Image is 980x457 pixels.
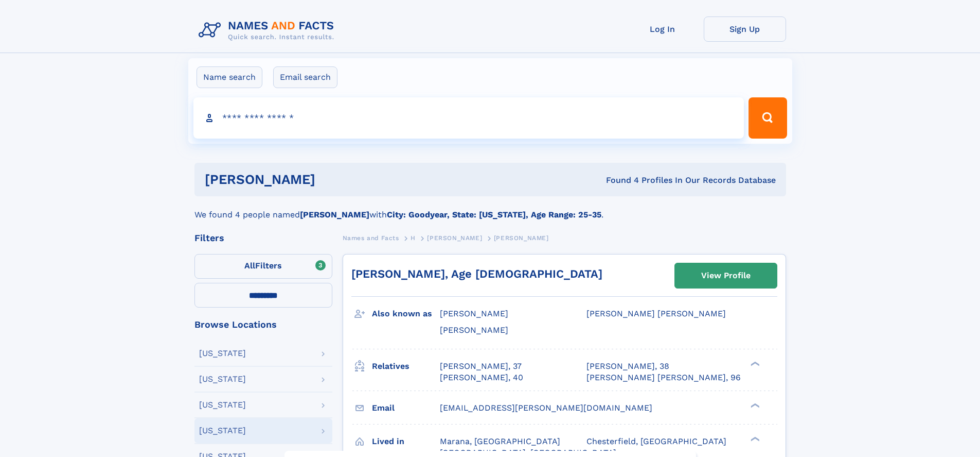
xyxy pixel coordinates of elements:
[748,435,760,442] div: ❯
[440,309,508,318] span: [PERSON_NAME]
[749,97,787,139] button: Search Button
[194,16,343,44] img: Logo Names and Facts
[460,175,776,186] div: Found 4 Profiles In Our Records Database
[748,360,760,367] div: ❯
[194,196,786,221] div: We found 4 people named with .
[427,231,482,244] a: [PERSON_NAME]
[704,16,786,42] a: Sign Up
[427,234,482,242] span: [PERSON_NAME]
[372,305,440,323] h3: Also known as
[387,210,601,219] b: City: Goodyear, State: [US_STATE], Age Range: 25-35
[300,210,369,219] b: [PERSON_NAME]
[586,361,669,372] a: [PERSON_NAME], 38
[194,254,332,279] label: Filters
[586,372,741,383] a: [PERSON_NAME] [PERSON_NAME], 96
[273,66,337,88] label: Email search
[199,349,246,358] div: [US_STATE]
[372,399,440,417] h3: Email
[440,436,560,446] span: Marana, [GEOGRAPHIC_DATA]
[199,401,246,409] div: [US_STATE]
[701,264,751,287] div: View Profile
[494,234,549,242] span: [PERSON_NAME]
[411,231,416,244] a: H
[193,97,744,139] input: search input
[199,427,246,435] div: [US_STATE]
[343,231,399,244] a: Names and Facts
[194,320,332,329] div: Browse Locations
[205,173,461,186] h1: [PERSON_NAME]
[586,309,726,318] span: [PERSON_NAME] [PERSON_NAME]
[440,372,523,383] a: [PERSON_NAME], 40
[440,361,522,372] a: [PERSON_NAME], 37
[372,433,440,450] h3: Lived in
[351,267,602,280] a: [PERSON_NAME], Age [DEMOGRAPHIC_DATA]
[586,436,726,446] span: Chesterfield, [GEOGRAPHIC_DATA]
[621,16,704,42] a: Log In
[440,403,652,413] span: [EMAIL_ADDRESS][PERSON_NAME][DOMAIN_NAME]
[372,358,440,375] h3: Relatives
[440,325,508,335] span: [PERSON_NAME]
[411,234,416,242] span: H
[194,233,332,243] div: Filters
[748,402,760,409] div: ❯
[199,375,246,383] div: [US_STATE]
[244,261,255,270] span: All
[675,263,777,288] a: View Profile
[197,66,262,88] label: Name search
